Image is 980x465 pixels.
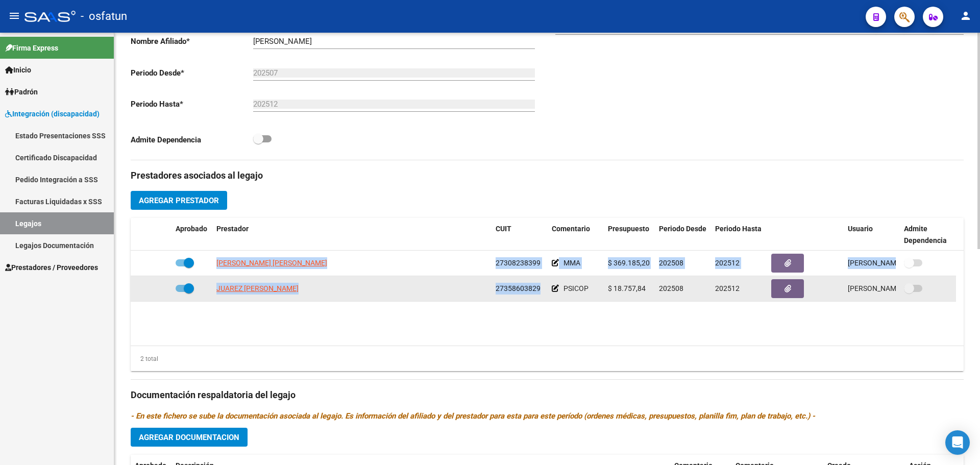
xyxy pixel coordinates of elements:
[496,225,511,233] span: CUIT
[131,134,253,145] p: Admite Dependencia
[216,259,327,267] span: [PERSON_NAME] [PERSON_NAME]
[659,225,706,233] span: Periodo Desde
[5,64,31,76] span: Inicio
[655,218,711,252] datatable-header-cell: Periodo Desde
[563,259,580,267] span: MMA
[131,67,253,79] p: Periodo Desde
[139,433,239,442] span: Agregar Documentacion
[552,225,590,233] span: Comentario
[848,259,928,267] span: [PERSON_NAME] [DATE]
[131,99,253,110] p: Periodo Hasta
[139,196,219,205] span: Agregar Prestador
[131,388,964,402] h3: Documentación respaldatoria del legajo
[131,168,964,183] h3: Prestadores asociados al legajo
[608,284,646,292] span: $ 18.757,84
[604,218,655,252] datatable-header-cell: Presupuesto
[496,259,541,267] span: 27308238399
[659,259,683,267] span: 202508
[171,218,212,252] datatable-header-cell: Aprobado
[496,284,541,292] span: 27358603829
[659,284,683,292] span: 202508
[608,259,650,267] span: $ 369.185,20
[212,218,492,252] datatable-header-cell: Prestador
[945,430,970,455] div: Open Intercom Messenger
[8,10,20,22] mat-icon: menu
[548,218,604,252] datatable-header-cell: Comentario
[81,5,127,28] span: - osfatun
[131,411,815,421] i: - En este fichero se sube la documentación asociada al legajo. Es información del afiliado y del ...
[5,42,58,54] span: Firma Express
[131,353,158,364] div: 2 total
[848,284,928,292] span: [PERSON_NAME] [DATE]
[216,225,249,233] span: Prestador
[715,259,740,267] span: 202512
[176,225,207,233] span: Aprobado
[715,284,740,292] span: 202512
[492,218,548,252] datatable-header-cell: CUIT
[5,108,100,119] span: Integración (discapacidad)
[5,86,38,97] span: Padrón
[715,225,762,233] span: Periodo Hasta
[711,218,767,252] datatable-header-cell: Periodo Hasta
[960,10,972,22] mat-icon: person
[216,284,299,292] span: JUAREZ [PERSON_NAME]
[900,218,956,252] datatable-header-cell: Admite Dependencia
[904,225,947,244] span: Admite Dependencia
[5,262,98,273] span: Prestadores / Proveedores
[131,428,248,447] button: Agregar Documentacion
[563,284,589,292] span: PSICOP
[844,218,900,252] datatable-header-cell: Usuario
[131,36,253,47] p: Nombre Afiliado
[608,225,649,233] span: Presupuesto
[131,191,227,210] button: Agregar Prestador
[848,225,873,233] span: Usuario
